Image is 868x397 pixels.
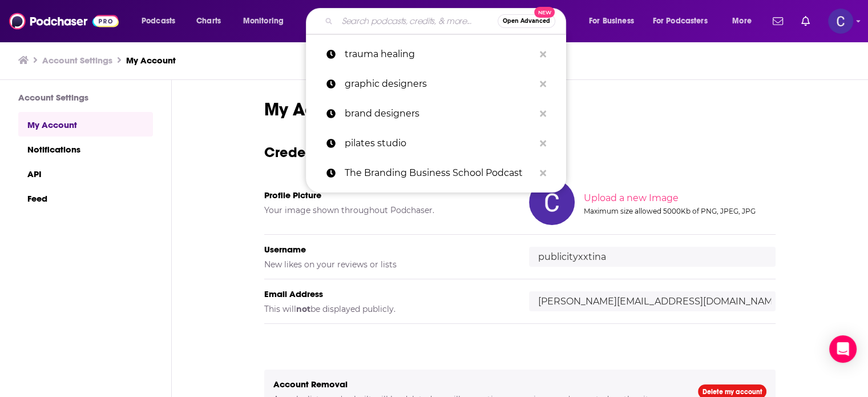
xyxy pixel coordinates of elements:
[264,244,511,255] h5: Username
[264,190,511,200] h5: Profile Picture
[142,13,175,29] span: Podcasts
[345,129,534,158] p: pilates studio
[196,13,221,29] span: Charts
[273,379,680,390] h5: Account Removal
[584,207,773,215] div: Maximum size allowed 5000Kb of PNG, JPEG, JPG
[42,55,112,66] a: Account Settings
[828,9,853,34] span: Logged in as publicityxxtina
[306,39,566,69] a: trauma healing
[345,69,534,99] p: graphic designers
[18,92,153,103] h3: Account Settings
[829,335,857,363] div: Open Intercom Messenger
[581,12,648,30] button: open menu
[768,11,788,31] a: Show notifications dropdown
[264,304,511,314] h5: This will be displayed publicly.
[317,8,577,34] div: Search podcasts, credits, & more...
[534,7,555,18] span: New
[732,13,752,29] span: More
[296,304,310,314] b: not
[134,12,190,30] button: open menu
[653,13,708,29] span: For Podcasters
[828,9,853,34] button: Show profile menu
[498,14,555,28] button: Open AdvancedNew
[126,55,176,66] a: My Account
[345,158,534,188] p: The Branding Business School Podcast
[306,129,566,158] a: pilates studio
[18,186,153,210] a: Feed
[828,9,853,34] img: User Profile
[645,12,724,30] button: open menu
[529,179,575,225] img: Your profile image
[235,12,298,30] button: open menu
[264,205,511,215] h5: Your image shown throughout Podchaser.
[264,259,511,270] h5: New likes on your reviews or lists
[18,137,153,161] a: Notifications
[337,12,498,30] input: Search podcasts, credits, & more...
[589,13,634,29] span: For Business
[264,143,776,161] h3: Credentials
[306,158,566,188] a: The Branding Business School Podcast
[306,69,566,99] a: graphic designers
[18,161,153,186] a: API
[18,112,153,137] a: My Account
[724,12,766,30] button: open menu
[189,12,228,30] a: Charts
[529,291,776,311] input: email
[243,13,284,29] span: Monitoring
[264,98,776,121] h1: My Account
[306,99,566,129] a: brand designers
[345,99,534,129] p: brand designers
[503,18,550,24] span: Open Advanced
[797,11,814,31] a: Show notifications dropdown
[529,247,776,267] input: username
[9,10,119,32] img: Podchaser - Follow, Share and Rate Podcasts
[345,39,534,69] p: trauma healing
[264,288,511,299] h5: Email Address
